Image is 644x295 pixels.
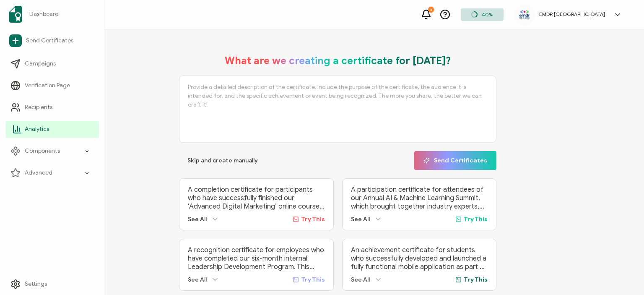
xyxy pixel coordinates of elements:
span: Try This [301,216,325,223]
span: Verification Page [25,81,70,90]
a: Verification Page [5,77,99,94]
a: Recipients [5,99,99,116]
span: Skip and create manually [187,158,258,164]
span: Try This [464,216,488,223]
p: A participation certificate for attendees of our Annual AI & Machine Learning Summit, which broug... [351,185,488,211]
a: Dashboard [5,3,99,26]
img: 2b48e83a-b412-4013-82c0-b9b806b5185a.png [518,9,531,20]
p: A recognition certificate for employees who have completed our six-month internal Leadership Deve... [188,246,325,271]
button: Send Certificates [414,151,496,170]
a: Settings [5,276,99,292]
p: A completion certificate for participants who have successfully finished our ‘Advanced Digital Ma... [188,185,325,211]
a: Campaigns [5,55,99,72]
span: Analytics [25,125,49,133]
button: Skip and create manually [179,151,266,170]
span: 40% [482,11,493,18]
h1: What are we creating a certificate for [DATE]? [225,55,451,67]
img: sertifier-logomark-colored.svg [9,6,22,23]
a: Send Certificates [5,31,99,50]
span: Try This [464,276,488,283]
span: Recipients [25,103,52,112]
span: Components [25,147,60,155]
span: See All [351,276,370,283]
span: Try This [301,276,325,283]
iframe: Chat Widget [504,201,644,295]
span: Settings [25,280,47,288]
span: Send Certificates [26,37,73,45]
span: Advanced [25,169,52,177]
span: Send Certificates [423,157,487,164]
a: Analytics [5,121,99,138]
div: 3 [428,7,434,13]
span: See All [188,216,207,223]
span: See All [188,276,207,283]
span: Dashboard [29,10,59,18]
span: See All [351,216,370,223]
p: An achievement certificate for students who successfully developed and launched a fully functiona... [351,246,488,271]
span: Campaigns [25,60,56,68]
h5: EMDR [GEOGRAPHIC_DATA] [539,11,605,17]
